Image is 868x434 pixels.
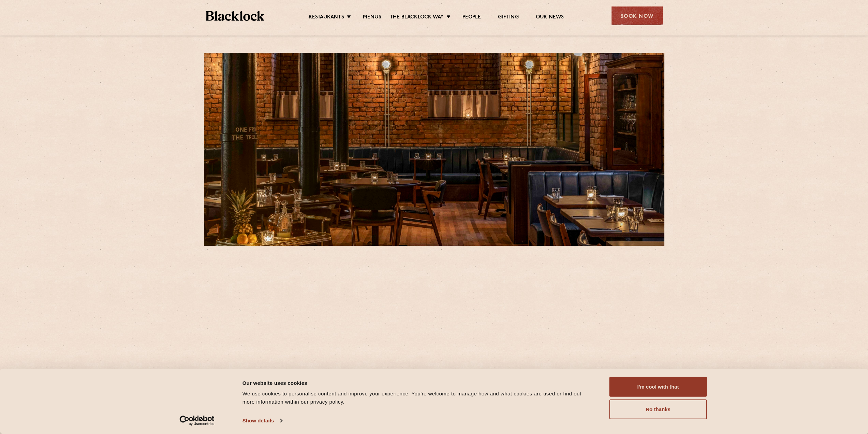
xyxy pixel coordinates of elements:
button: I'm cool with that [609,377,707,397]
div: Book Now [612,6,663,25]
div: Our website uses cookies [242,379,594,387]
div: We use cookies to personalise content and improve your experience. You're welcome to manage how a... [242,390,594,406]
a: Restaurants [309,14,344,22]
a: Menus [363,14,381,22]
a: Show details [242,416,282,426]
a: People [462,14,481,22]
a: Usercentrics Cookiebot - opens in a new window [167,416,227,426]
img: BL_Textured_Logo-footer-cropped.svg [206,11,265,21]
a: The Blacklock Way [390,14,444,22]
button: No thanks [609,400,707,419]
a: Our News [536,14,564,22]
a: Gifting [498,14,518,22]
